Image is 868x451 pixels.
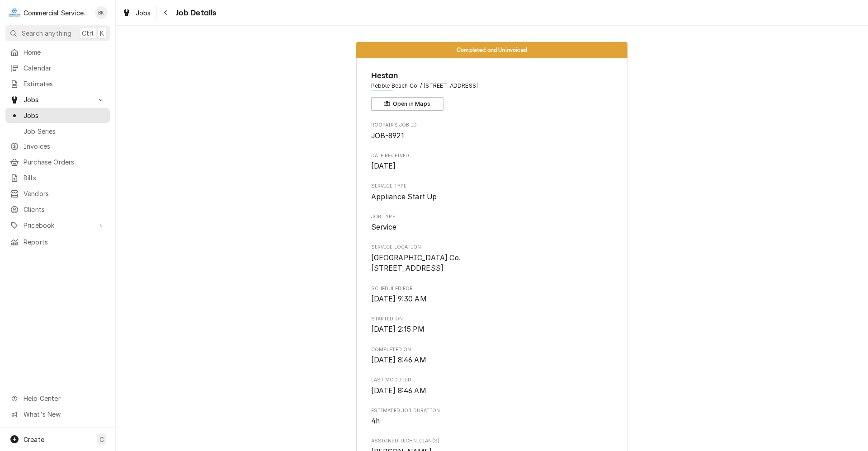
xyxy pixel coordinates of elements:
a: Calendar [5,61,110,75]
a: Invoices [5,139,110,154]
a: Estimates [5,76,110,91]
span: Job Details [173,7,217,19]
div: Scheduled For [371,285,613,305]
button: Open in Maps [371,97,443,111]
span: Service Type [371,183,613,190]
div: C [8,6,21,19]
span: [DATE] 9:30 AM [371,295,427,303]
span: Jobs [136,8,151,18]
span: Estimated Job Duration [371,407,613,414]
span: Invoices [24,141,105,151]
div: Commercial Service Co.'s Avatar [8,6,21,19]
span: [GEOGRAPHIC_DATA] Co. [STREET_ADDRESS] [371,254,461,273]
span: Started On [371,324,613,335]
span: Estimates [24,79,105,89]
span: Assigned Technician(s) [371,437,613,445]
div: Commercial Service Co. [24,8,90,18]
span: Job Type [371,222,613,233]
span: Search anything [22,28,71,38]
div: Completed On [371,346,613,366]
a: Go to What's New [5,407,110,422]
button: Navigate back [159,5,173,20]
a: Go to Pricebook [5,218,110,233]
span: Estimated Job Duration [371,416,613,427]
a: Vendors [5,186,110,201]
span: JOB-8921 [371,132,404,140]
div: Roopairs Job ID [371,122,613,141]
a: Reports [5,235,110,249]
div: Started On [371,315,613,335]
span: Date Received [371,152,613,160]
span: 4h [371,417,380,425]
div: Date Received [371,152,613,172]
div: Service Type [371,183,613,202]
span: Pricebook [24,221,92,230]
span: Started On [371,315,613,323]
span: Jobs [24,95,92,104]
a: Jobs [5,108,110,123]
div: Estimated Job Duration [371,407,613,427]
span: [DATE] 8:46 AM [371,356,426,364]
span: Job Series [24,127,105,136]
span: C [99,435,104,444]
a: Home [5,45,110,60]
span: Service Location [371,244,613,251]
span: Job Type [371,213,613,221]
span: Home [24,47,105,57]
span: Create [24,436,44,443]
span: Service Type [371,192,613,202]
a: Clients [5,202,110,217]
div: Status [356,42,627,58]
span: What's New [24,409,104,419]
span: Last Modified [371,385,613,396]
span: Jobs [24,111,105,120]
span: Roopairs Job ID [371,122,613,129]
span: Reports [24,237,105,247]
span: Service [371,223,397,231]
span: K [100,28,104,38]
span: [DATE] 8:46 AM [371,386,426,395]
span: Name [371,70,613,82]
span: Date Received [371,161,613,172]
div: Brian Key's Avatar [95,6,108,19]
div: Job Type [371,213,613,233]
span: Scheduled For [371,285,613,292]
span: Completed On [371,355,613,366]
span: Calendar [24,63,105,73]
span: Clients [24,205,105,214]
span: Appliance Start Up [371,193,437,201]
span: Ctrl [82,28,94,38]
span: Address [371,82,613,90]
span: Last Modified [371,376,613,384]
span: Vendors [24,189,105,198]
span: [DATE] 2:15 PM [371,325,425,334]
span: Bills [24,173,105,183]
a: Go to Help Center [5,391,110,406]
span: Roopairs Job ID [371,131,613,141]
span: Scheduled For [371,294,613,305]
a: Job Series [5,124,110,139]
span: Help Center [24,394,104,403]
div: Client Information [371,70,613,111]
a: Bills [5,170,110,185]
span: Service Location [371,253,613,274]
span: [DATE] [371,162,396,170]
a: Go to Jobs [5,92,110,107]
span: Completed and Uninvoiced [457,47,527,53]
div: BK [95,6,108,19]
div: Last Modified [371,376,613,396]
div: Service Location [371,244,613,274]
a: Jobs [118,5,155,20]
a: Purchase Orders [5,155,110,169]
span: Completed On [371,346,613,353]
span: Purchase Orders [24,157,105,167]
button: Search anythingCtrlK [5,25,110,41]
